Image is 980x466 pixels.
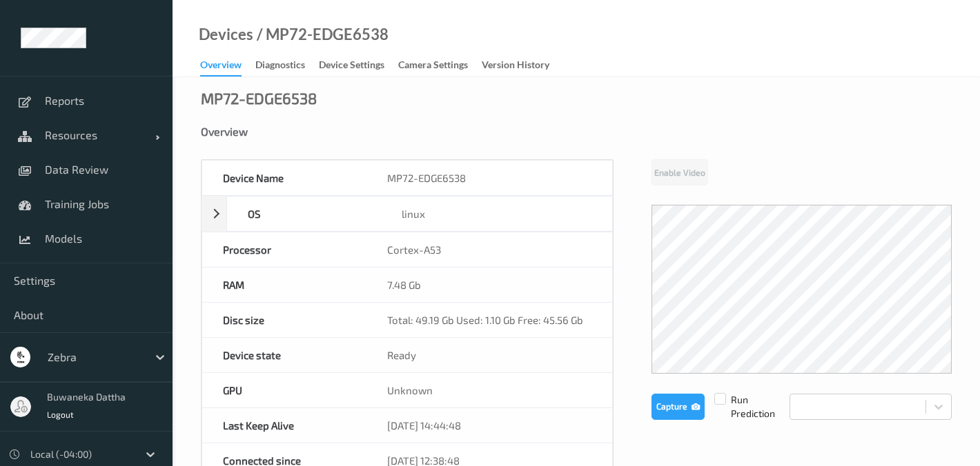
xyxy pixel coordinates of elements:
div: Overview [200,58,242,77]
div: Camera Settings [398,58,468,75]
div: GPU [202,373,366,407]
div: MP72-EDGE6538 [201,91,317,105]
a: Overview [200,56,255,77]
div: Diagnostics [255,58,305,75]
div: Unknown [366,373,613,407]
div: OS [227,196,381,231]
div: Ready [366,338,613,372]
div: 7.48 Gb [366,267,613,302]
div: RAM [202,267,366,302]
div: MP72-EDGE6538 [366,161,613,195]
div: Total: 49.19 Gb Used: 1.10 Gb Free: 45.56 Gb [366,303,613,337]
div: Cortex-A53 [366,232,613,267]
a: Camera Settings [398,56,482,75]
div: Device Name [202,161,366,195]
div: Device Settings [319,58,384,75]
button: Enable Video [651,159,708,185]
a: Devices [199,28,253,41]
a: Diagnostics [255,56,319,75]
div: Disc size [202,303,366,337]
div: [DATE] 14:44:48 [366,408,613,443]
div: Overview [201,125,952,139]
div: Processor [202,232,366,267]
a: Version History [482,56,563,75]
div: Last Keep Alive [202,408,366,443]
div: OSlinux [202,196,613,232]
div: Device state [202,338,366,372]
button: Capture [651,394,705,420]
div: Version History [482,58,549,75]
span: Run Prediction [705,393,789,421]
a: Device Settings [319,56,398,75]
div: / MP72-EDGE6538 [253,28,389,41]
div: linux [381,196,612,231]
